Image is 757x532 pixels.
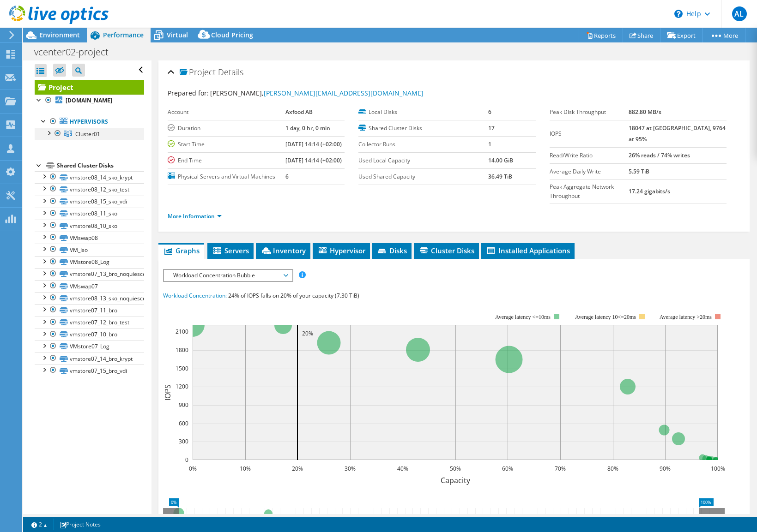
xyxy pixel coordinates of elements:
[168,108,285,117] label: Account
[168,89,209,97] label: Prepared for:
[35,95,144,107] a: [DOMAIN_NAME]
[103,30,144,39] span: Performance
[358,140,488,149] label: Collector Runs
[397,465,408,472] text: 40%
[488,140,491,148] b: 1
[35,317,144,329] a: vmstore07_12_bro_test
[575,314,636,320] tspan: Average latency 10<=20ms
[176,365,188,372] text: 1500
[285,124,330,132] b: 1 day, 0 hr, 0 min
[285,140,342,148] b: [DATE] 14:14 (+02:00)
[163,384,173,400] text: IOPS
[702,28,745,42] a: More
[35,232,144,244] a: VMswap08
[488,156,513,164] b: 14.00 GiB
[211,30,253,39] span: Cloud Pricing
[169,270,287,281] span: Workload Concentration Bubble
[168,212,222,220] a: More Information
[550,129,629,138] label: IOPS
[66,96,112,104] b: [DOMAIN_NAME]
[25,519,54,530] a: 2
[179,419,188,427] text: 600
[218,66,243,78] span: Details
[163,292,227,299] span: Workload Concentration:
[189,465,197,472] text: 0%
[674,10,683,18] svg: \n
[228,292,359,299] span: 24% of IOPS falls on 20% of your capacity (7.30 TiB)
[179,437,188,445] text: 300
[550,108,629,117] label: Peak Disk Throughput
[579,28,623,42] a: Reports
[163,246,200,255] span: Graphs
[550,182,629,201] label: Peak Aggregate Network Throughput
[660,465,671,472] text: 90%
[35,341,144,353] a: VMstore07_Log
[185,456,188,464] text: 0
[35,280,144,292] a: VMswap07
[441,475,471,485] text: Capacity
[168,124,285,133] label: Duration
[35,304,144,316] a: vmstore07_11_bro
[358,172,488,181] label: Used Shared Capacity
[358,124,488,133] label: Shared Cluster Disks
[486,246,570,255] span: Installed Applications
[176,346,188,354] text: 1800
[358,156,488,165] label: Used Local Capacity
[30,47,123,57] h1: vcenter02-project
[550,151,629,160] label: Read/Write Ratio
[732,6,747,21] span: AL
[292,465,303,472] text: 20%
[35,116,144,128] a: Hypervisors
[240,465,251,472] text: 10%
[35,365,144,377] a: vmstore07_15_bro_vdi
[168,140,285,149] label: Start Time
[168,156,285,165] label: End Time
[35,171,144,183] a: vmstore08_14_sko_krypt
[35,196,144,208] a: vmstore08_15_sko_vdi
[629,187,670,195] b: 17.24 gigabits/s
[264,89,424,97] a: [PERSON_NAME][EMAIL_ADDRESS][DOMAIN_NAME]
[488,173,512,180] b: 36.49 TiB
[488,108,491,116] b: 6
[555,465,566,472] text: 70%
[377,246,407,255] span: Disks
[57,160,144,171] div: Shared Cluster Disks
[35,208,144,220] a: vmstore08_11_sko
[210,89,424,97] span: [PERSON_NAME],
[168,172,285,181] label: Physical Servers and Virtual Machines
[35,183,144,195] a: vmstore08_12_sko_test
[302,329,313,337] text: 20%
[488,124,495,132] b: 17
[550,167,629,176] label: Average Daily Write
[260,246,306,255] span: Inventory
[35,292,144,304] a: vmstore08_13_sko_noquiesce
[35,329,144,341] a: vmstore07_10_bro
[607,465,618,472] text: 80%
[450,465,461,472] text: 50%
[176,328,188,335] text: 2100
[345,465,356,472] text: 30%
[53,519,107,530] a: Project Notes
[711,465,725,472] text: 100%
[629,124,726,143] b: 18047 at [GEOGRAPHIC_DATA], 9764 at 95%
[629,151,690,159] b: 26% reads / 74% writes
[660,314,712,320] text: Average latency >20ms
[35,353,144,365] a: vmstore07_14_bro_krypt
[285,173,289,180] b: 6
[35,128,144,140] a: Cluster01
[35,268,144,280] a: vmstore07_13_bro_noquiesce
[212,246,249,255] span: Servers
[495,314,551,320] tspan: Average latency <=10ms
[285,156,342,164] b: [DATE] 14:14 (+02:00)
[660,28,703,42] a: Export
[180,68,216,77] span: Project
[418,246,474,255] span: Cluster Disks
[75,130,100,138] span: Cluster01
[176,383,188,390] text: 1200
[35,244,144,256] a: VM_Iso
[39,30,80,39] span: Environment
[35,256,144,268] a: VMstore08_Log
[502,465,513,472] text: 60%
[35,220,144,232] a: vmstore08_10_sko
[167,30,188,39] span: Virtual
